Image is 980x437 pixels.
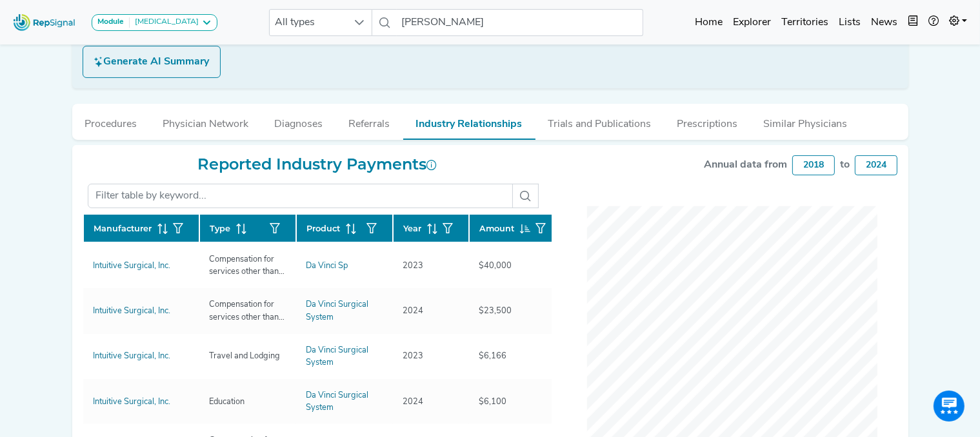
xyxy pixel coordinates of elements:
[202,253,294,278] div: Compensation for services other than consulting, including serving as faculty or as a speaker at ...
[94,396,189,408] a: Intuitive Surgical, Inc.
[88,184,513,208] input: Filter table by keyword...
[903,10,923,35] button: Intel Book
[665,104,751,139] button: Prescriptions
[336,104,403,139] button: Referrals
[751,104,861,139] button: Similar Physicians
[395,396,432,408] div: 2024
[728,10,776,35] a: Explorer
[776,10,834,35] a: Territories
[307,222,341,235] span: Product
[130,17,199,28] div: [MEDICAL_DATA]
[270,10,347,35] span: All types
[202,396,253,408] div: Education
[472,350,515,362] div: $6,166
[306,389,383,414] a: Da Vinci Surgical System
[94,222,152,235] span: Manufacturer
[472,396,515,408] div: $6,100
[202,298,294,323] div: Compensation for services other than consulting, including serving as faculty or as a speaker at ...
[472,260,520,272] div: $40,000
[403,104,535,140] button: Industry Relationships
[306,260,348,272] div: Da Vinci Sp
[306,260,383,272] a: Da Vinci Sp
[834,10,866,35] a: Lists
[94,260,189,272] a: Intuitive Surgical, Inc.
[306,298,383,323] a: Da Vinci Surgical System
[97,18,124,26] strong: Module
[395,305,432,317] div: 2024
[404,222,422,235] span: Year
[395,350,432,362] div: 2023
[690,10,728,35] a: Home
[262,104,336,139] button: Diagnoses
[306,344,383,369] a: Da Vinci Surgical System
[840,157,850,173] div: to
[94,260,171,272] div: Intuitive Surgical, Inc.
[94,396,171,408] div: Intuitive Surgical, Inc.
[150,104,262,139] button: Physician Network
[83,46,221,78] button: Generate AI Summary
[397,9,643,36] input: Search a physician or facility
[202,350,288,362] div: Travel and Lodging
[94,350,189,362] a: Intuitive Surgical, Inc.
[395,260,432,272] div: 2023
[94,305,189,317] a: Intuitive Surgical, Inc.
[535,104,665,139] button: Trials and Publications
[704,157,787,173] div: Annual data from
[92,14,217,31] button: Module[MEDICAL_DATA]
[94,350,171,362] div: Intuitive Surgical, Inc.
[472,305,520,317] div: $23,500
[480,222,515,235] span: Amount
[83,155,552,174] h2: Reported Industry Payments
[792,155,835,175] div: 2018
[855,155,897,175] div: 2024
[72,104,150,139] button: Procedures
[866,10,903,35] a: News
[210,222,231,235] span: Type
[94,305,171,317] div: Intuitive Surgical, Inc.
